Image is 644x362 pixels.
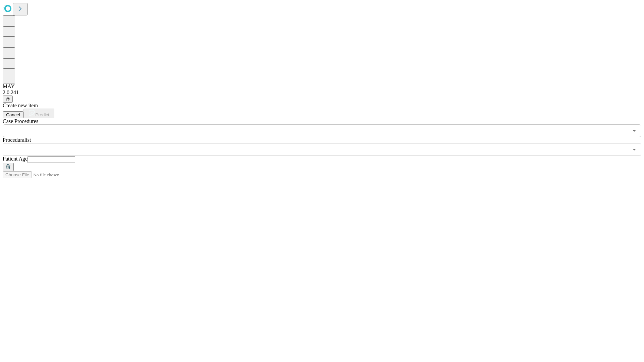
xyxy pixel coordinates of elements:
[3,111,23,118] button: Cancel
[6,112,20,117] span: Cancel
[3,118,38,124] span: Scheduled Procedure
[3,156,28,162] span: Patient Age
[3,89,641,96] div: 2.0.241
[630,145,639,154] button: Open
[3,103,38,108] span: Create new item
[23,109,54,118] button: Predict
[3,96,13,103] button: @
[3,137,31,143] span: Proceduralist
[3,83,641,89] div: MAY
[35,112,49,117] span: Predict
[5,97,10,102] span: @
[630,126,639,135] button: Open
